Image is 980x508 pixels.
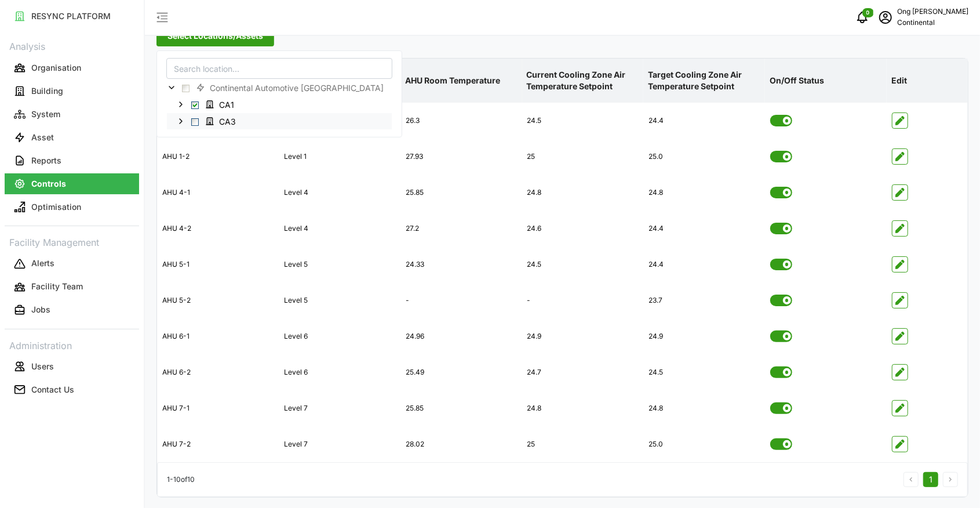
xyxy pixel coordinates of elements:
div: AHU 1-2 [158,143,278,171]
div: 25.85 [401,394,522,423]
a: Organisation [5,56,139,79]
span: CA1 [201,98,242,112]
p: Asset [31,132,54,143]
div: 24.8 [644,394,764,423]
div: 24.8 [523,179,643,207]
div: Level 5 [279,251,400,279]
div: Level 4 [279,179,400,207]
div: AHU 7-2 [158,430,278,459]
p: Users [31,361,54,372]
div: 24.7 [523,358,643,387]
p: Organisation [31,62,81,74]
button: schedule [874,6,897,29]
button: Organisation [5,57,139,78]
p: Target Cooling Zone Air Temperature Setpoint [646,60,763,102]
p: Jobs [31,304,50,315]
div: 24.8 [523,394,643,423]
div: AHU 4-1 [158,179,278,207]
div: 25.85 [401,179,522,207]
div: Level 7 [279,394,400,423]
div: 25.0 [644,143,764,171]
input: Search location... [166,58,392,79]
button: RESYNC PLATFORM [5,6,139,27]
span: Select CA1 [191,101,199,109]
div: Level 6 [279,358,400,387]
div: 24.4 [644,251,764,279]
div: Level 6 [279,322,400,351]
a: Users [5,355,139,378]
span: Select Continental Automotive Singapore [182,85,190,92]
div: Level 4 [279,215,400,243]
div: 25 [523,143,643,171]
p: Optimisation [31,201,81,213]
p: RESYNC PLATFORM [31,10,111,22]
div: 24.33 [401,251,522,279]
button: Asset [5,127,139,148]
div: - [523,286,643,315]
a: Jobs [5,299,139,322]
div: 27.93 [401,143,522,171]
div: Level 1 [279,143,400,171]
div: 24.8 [644,179,764,207]
span: 0 [866,9,870,17]
div: AHU 4-2 [158,215,278,243]
button: notifications [851,6,874,29]
span: CA3 [219,116,236,128]
span: Continental Automotive Singapore [191,81,392,95]
a: Alerts [5,252,139,275]
p: Alerts [31,257,54,269]
a: Optimisation [5,195,139,219]
button: System [5,104,139,125]
div: - [401,286,522,315]
p: Continental [897,17,968,28]
a: Asset [5,126,139,149]
button: Users [5,356,139,377]
p: Facility Management [5,233,139,250]
div: 24.4 [644,107,764,135]
p: System [31,108,60,120]
div: 24.5 [644,358,764,387]
div: 25.49 [401,358,522,387]
div: 26.3 [401,107,522,135]
button: Controls [5,173,139,194]
div: AHU 5-2 [158,286,278,315]
p: AHU Room Temperature [403,66,520,96]
p: Edit [889,66,966,96]
div: 28.02 [401,430,522,459]
p: Controls [31,178,66,190]
p: Administration [5,336,139,353]
a: System [5,103,139,126]
div: 24.6 [523,215,643,243]
a: Controls [5,172,139,195]
p: On/Off Status [767,66,884,96]
p: Current Cooling Zone Air Temperature Setpoint [524,60,642,102]
button: Contact Us [5,379,139,400]
button: Facility Team [5,277,139,297]
a: Contact Us [5,378,139,401]
div: 24.5 [523,107,643,135]
div: Select Locations/Assets [156,50,402,137]
span: CA3 [201,114,244,128]
button: Alerts [5,253,139,274]
div: 25 [523,430,643,459]
div: AHU 5-1 [158,251,278,279]
button: Jobs [5,300,139,321]
div: AHU 7-1 [158,394,278,423]
div: 23.7 [644,286,764,315]
div: 24.4 [644,215,764,243]
p: Ong [PERSON_NAME] [897,6,968,17]
p: Reports [31,155,61,166]
div: 25.0 [644,430,764,459]
button: 1 [923,472,938,487]
p: Building [31,85,63,97]
a: RESYNC PLATFORM [5,5,139,28]
span: Select CA3 [191,118,199,126]
span: CA1 [219,100,234,111]
a: Reports [5,149,139,172]
p: Contact Us [31,384,74,395]
p: 1 - 10 of 10 [167,474,195,485]
button: Building [5,81,139,101]
div: 24.9 [644,322,764,351]
div: Level 5 [279,286,400,315]
p: Analysis [5,37,139,54]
